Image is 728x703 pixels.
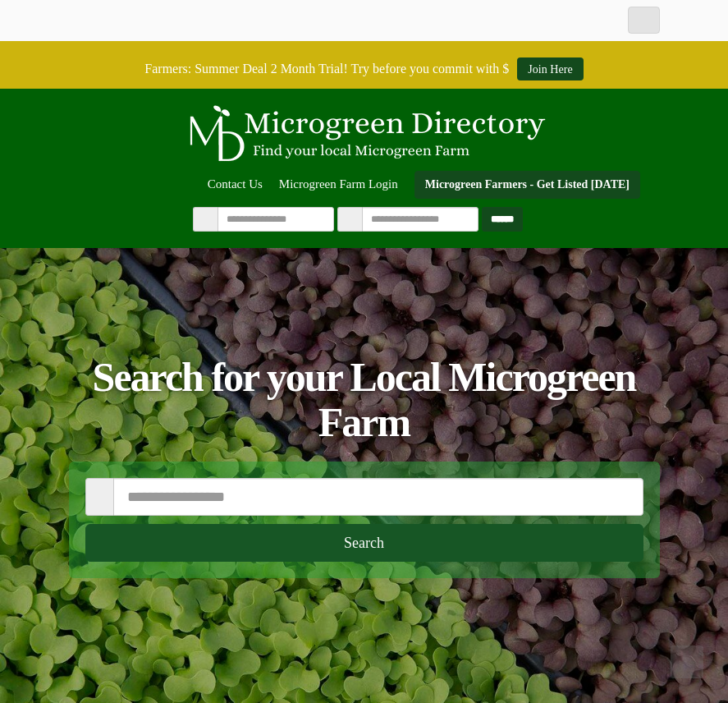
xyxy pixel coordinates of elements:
[57,49,672,80] div: Farmers: Summer Deal 2 Month Trial! Try before you commit with $
[620,488,629,505] i: Use Current Location
[279,177,406,191] a: Microgreen Farm Login
[628,7,659,34] button: main_menu
[69,355,660,445] h1: Search for your Local Microgreen Farm
[414,171,640,199] a: Microgreen Farmers - Get Listed [DATE]
[180,105,549,163] img: Microgreen Directory
[460,214,469,225] i: Use Current Location
[199,177,271,191] a: Contact Us
[517,57,583,80] a: Join Here
[85,524,643,562] button: Search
